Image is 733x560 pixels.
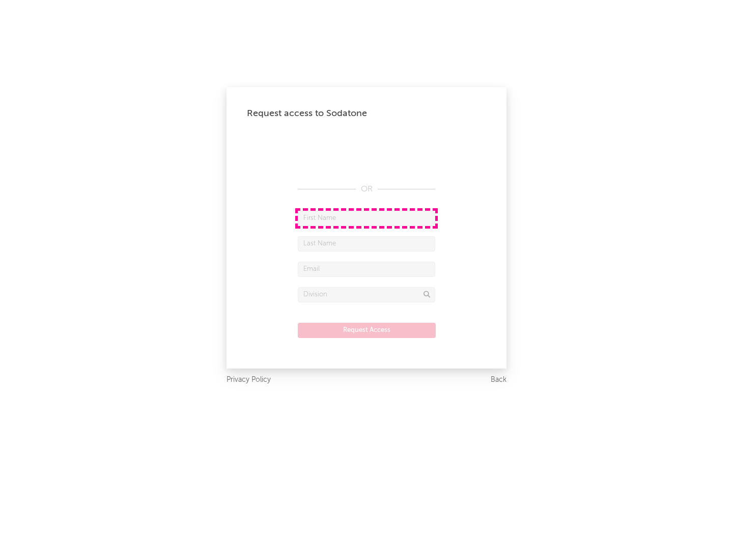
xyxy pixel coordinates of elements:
[298,211,435,226] input: First Name
[298,236,435,251] input: Last Name
[298,323,436,338] button: Request Access
[298,262,435,277] input: Email
[298,183,435,195] div: OR
[491,374,506,386] a: Back
[298,287,435,302] input: Division
[247,107,486,120] div: Request access to Sodatone
[227,374,271,386] a: Privacy Policy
